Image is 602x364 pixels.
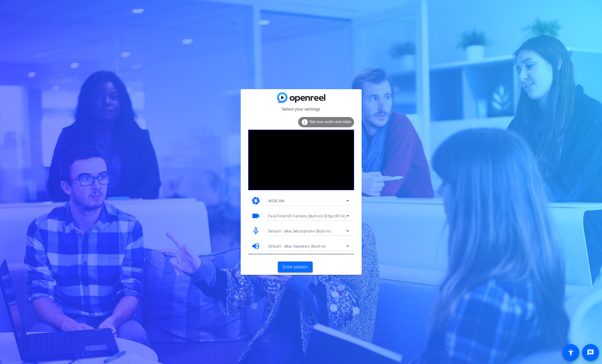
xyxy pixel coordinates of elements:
[251,226,260,236] mat-icon: mic_none
[283,264,308,270] span: Enter session
[251,196,260,205] mat-icon: camera
[567,349,574,356] mat-icon: accessibility
[268,244,326,249] span: Default - iMac Speakers (Built-in)
[587,349,594,356] mat-icon: message
[268,229,331,233] span: Default - iMac Microphone (Built-in)
[277,92,325,103] img: blue-gradient.svg
[251,242,260,251] mat-icon: volume_up
[309,120,351,124] span: Test your audio and video
[268,199,285,203] span: WEBCAM
[301,119,308,126] mat-icon: info
[278,262,313,272] button: Enter session
[268,214,346,218] span: FaceTime HD Camera (Built-in) (05ac:8514)
[241,106,362,112] mat-card-subtitle: Select your settings
[251,211,260,220] mat-icon: videocam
